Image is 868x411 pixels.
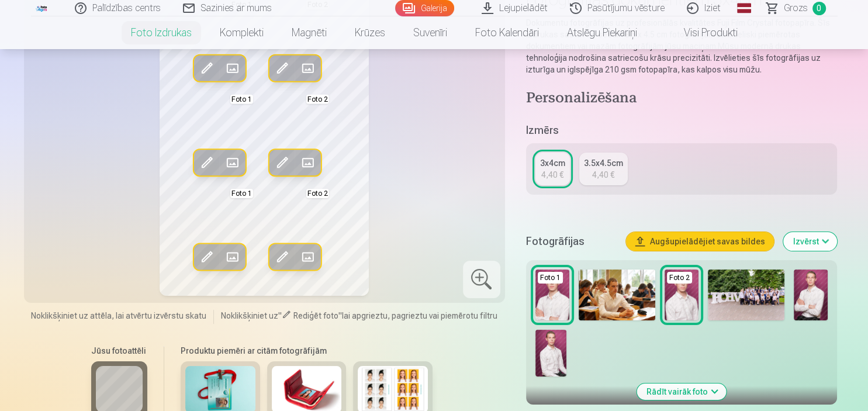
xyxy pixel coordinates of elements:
[342,311,497,320] span: lai apgrieztu, pagrieztu vai piemērotu filtru
[31,310,206,322] span: Noklikšķiniet uz attēla, lai atvērtu izvērstu skatu
[592,169,614,181] div: 4,40 €
[651,16,752,49] a: Visi produkti
[206,16,278,49] a: Komplekti
[221,311,278,320] span: Noklikšķiniet uz
[541,169,563,181] div: 4,40 €
[461,16,553,49] a: Foto kalendāri
[293,311,338,320] span: Rediģēt foto
[117,16,206,49] a: Foto izdrukas
[399,16,461,49] a: Suvenīri
[540,157,565,169] div: 3x4cm
[553,16,651,49] a: Atslēgu piekariņi
[784,1,808,15] span: Grozs
[278,311,282,320] span: "
[579,153,628,185] a: 3.5x4.5cm4,40 €
[526,122,838,139] h5: Izmērs
[538,272,563,284] div: Foto 1
[278,16,341,49] a: Magnēti
[812,2,826,15] span: 0
[338,311,342,320] span: "
[91,345,147,357] h6: Jūsu fotoattēli
[637,384,727,400] button: Rādīt vairāk foto
[626,232,774,251] button: Augšupielādējiet savas bildes
[667,272,692,284] div: Foto 2
[783,232,837,251] button: Izvērst
[341,16,399,49] a: Krūzes
[526,233,617,250] h5: Fotogrāfijas
[176,345,437,357] h6: Produktu piemēri ar citām fotogrāfijām
[36,5,49,12] img: /fa1
[535,153,570,185] a: 3x4cm4,40 €
[584,157,623,169] div: 3.5x4.5cm
[526,89,838,108] h4: Personalizēšana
